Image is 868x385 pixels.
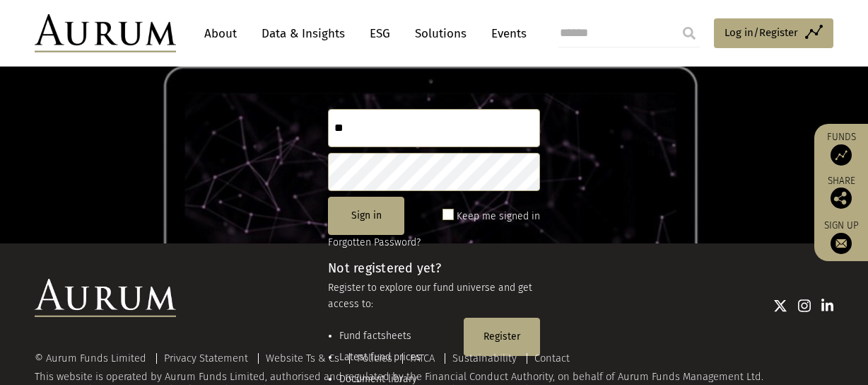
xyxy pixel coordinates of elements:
a: ESG [363,21,397,47]
img: Linkedin icon [821,299,834,313]
span: Log in/Register [725,24,798,41]
input: Submit [675,19,703,47]
a: Forgotten Password? [328,236,421,248]
a: Funds [821,131,861,166]
button: Sign in [328,197,404,235]
img: Aurum Logo [35,279,176,317]
a: Policies [357,352,392,364]
h4: Not registered yet? [328,262,540,275]
a: FATCA [410,352,435,364]
a: Contact [534,352,570,364]
div: Share [821,176,861,209]
a: Sustainability [452,352,517,364]
a: Website Ts & Cs [266,352,339,364]
img: Instagram icon [798,299,811,313]
a: Sign up [821,219,861,254]
a: Solutions [408,21,474,47]
img: Sign up to our newsletter [831,233,852,254]
a: About [197,21,244,47]
img: Aurum [35,14,176,52]
a: Events [484,21,527,47]
img: Twitter icon [773,299,787,313]
div: © Aurum Funds Limited [35,353,153,364]
a: Data & Insights [254,21,352,47]
a: Privacy Statement [164,352,248,364]
label: Keep me signed in [457,208,540,225]
img: Access Funds [831,144,852,166]
a: Log in/Register [714,18,833,48]
img: Share this post [831,188,852,209]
